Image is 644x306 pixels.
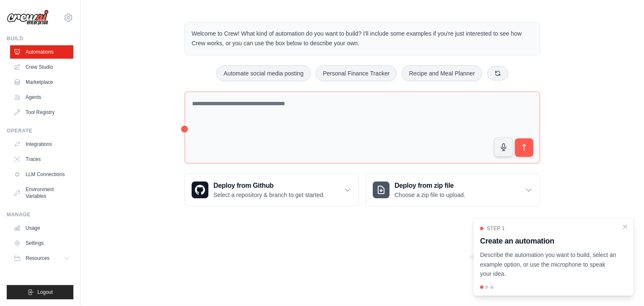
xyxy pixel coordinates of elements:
h3: Deploy from Github [213,181,325,191]
a: Automations [10,45,73,59]
img: Logo [7,10,49,26]
h3: Deploy from zip file [395,181,465,191]
a: Marketplace [10,75,73,89]
button: Automate social media posting [216,65,311,81]
p: Welcome to Crew! What kind of automation do you want to build? I'll include some examples if you'... [192,29,533,48]
div: Build [7,35,73,42]
p: Select a repository & branch to get started. [213,191,325,199]
button: Personal Finance Tracker [316,65,397,81]
a: Usage [10,221,73,235]
div: Operate [7,127,73,134]
div: Manage [7,211,73,218]
span: Resources [26,255,49,262]
button: Recipe and Meal Planner [402,65,482,81]
a: Tool Registry [10,106,73,119]
a: Integrations [10,137,73,151]
a: Settings [10,236,73,250]
p: Describe the automation you want to build, select an example option, or use the microphone to spe... [480,250,617,279]
span: Logout [37,289,53,296]
a: Environment Variables [10,183,73,203]
h3: Create an automation [480,235,617,247]
button: Close walkthrough [622,223,628,230]
button: Resources [10,252,73,265]
a: Traces [10,153,73,166]
a: Agents [10,91,73,104]
span: Step 1 [487,225,505,232]
a: LLM Connections [10,168,73,181]
button: Logout [7,285,73,299]
a: Crew Studio [10,60,73,74]
p: Choose a zip file to upload. [395,191,465,199]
